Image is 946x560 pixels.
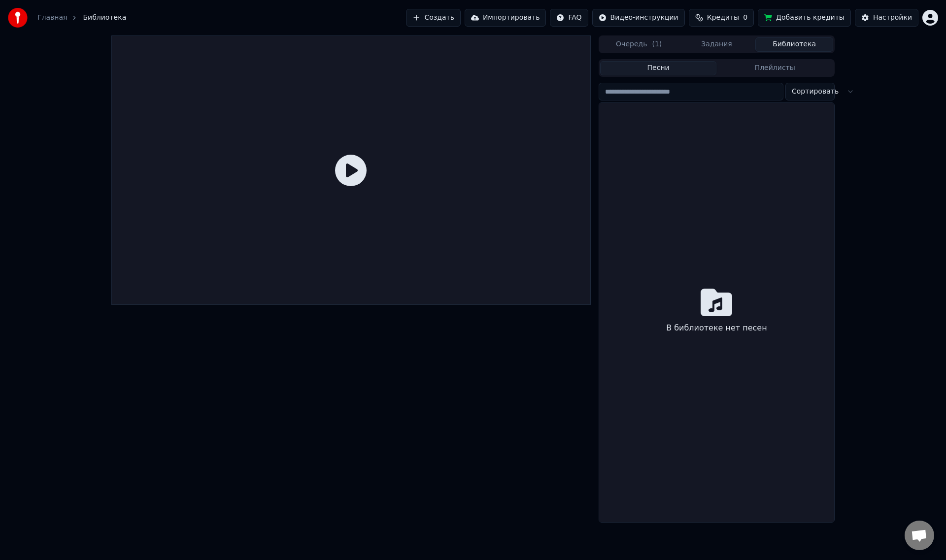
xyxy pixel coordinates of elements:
[652,39,662,49] span: ( 1 )
[8,8,28,28] img: youka
[743,13,747,23] span: 0
[465,9,546,27] button: Импортировать
[758,9,851,27] button: Добавить кредиты
[716,61,833,75] button: Плейлисты
[592,9,685,27] button: Видео-инструкции
[600,37,678,52] button: Очередь
[707,13,739,23] span: Кредиты
[678,37,756,52] button: Задания
[689,9,754,27] button: Кредиты0
[600,61,717,75] button: Песни
[37,13,67,23] a: Главная
[755,37,833,52] button: Библиотека
[406,9,460,27] button: Создать
[83,13,126,23] span: Библиотека
[37,13,126,23] nav: breadcrumb
[662,318,771,338] div: В библиотеке нет песен
[792,87,839,97] span: Сортировать
[855,9,918,27] button: Настройки
[550,9,588,27] button: FAQ
[873,13,912,23] div: Настройки
[905,521,934,550] div: Открытый чат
